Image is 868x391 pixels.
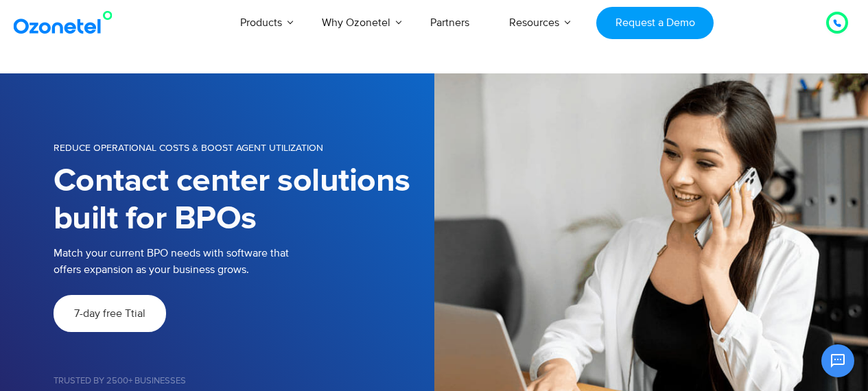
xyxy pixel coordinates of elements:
span: 7-day free Ttial [74,308,145,319]
button: Open chat [821,344,854,377]
a: Request a Demo [596,7,714,39]
h1: Contact center solutions built for BPOs [54,163,414,238]
a: 7-day free Ttial [54,295,166,332]
span: Reduce operational costs & boost agent utilization [54,142,323,154]
h5: Trusted by 2500+ Businesses [54,377,414,386]
p: Match your current BPO needs with software that offers expansion as your business grows. [54,245,313,278]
